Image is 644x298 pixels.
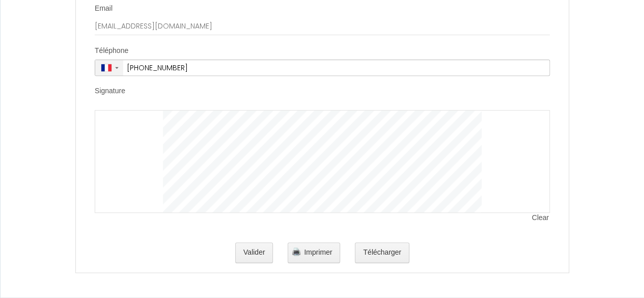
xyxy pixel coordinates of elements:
[355,242,409,263] button: Télécharger
[95,86,125,96] label: Signature
[95,4,113,14] label: Email
[114,66,120,70] span: ▼
[292,248,300,256] img: printer.png
[235,242,273,263] button: Valider
[304,248,332,256] span: Imprimer
[123,60,549,75] input: +33 6 12 34 56 78
[95,46,128,56] label: Téléphone
[532,213,550,223] span: Clear
[288,242,340,263] button: Imprimer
